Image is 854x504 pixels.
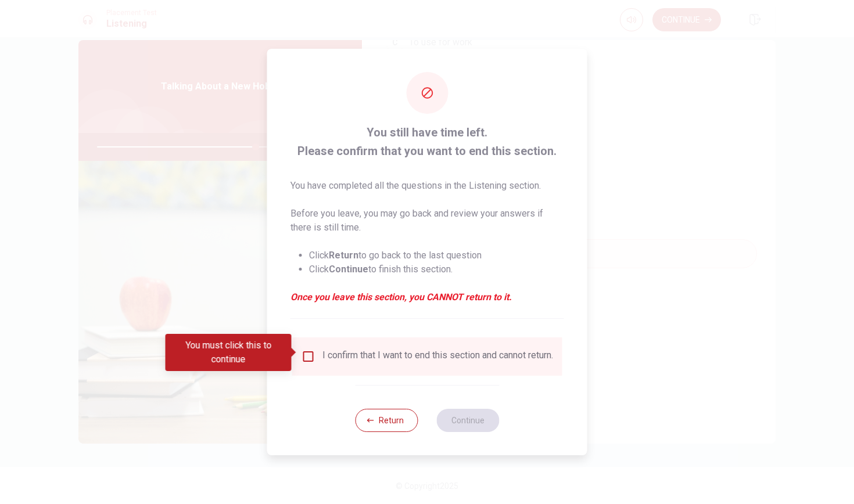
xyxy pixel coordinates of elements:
button: Continue [436,409,499,432]
div: I confirm that I want to end this section and cannot return. [322,350,553,363]
span: You must click this to continue [302,350,315,363]
p: Before you leave, you may go back and review your answers if there is still time. [290,207,564,235]
li: Click to finish this section. [309,262,564,276]
div: You must click this to continue [166,334,292,371]
button: Return [355,409,418,432]
strong: Return [329,250,358,261]
strong: Continue [329,264,368,275]
li: Click to go back to the last question [309,249,564,262]
em: Once you leave this section, you CANNOT return to it. [290,290,564,304]
span: You still have time left. Please confirm that you want to end this section. [290,123,564,160]
p: You have completed all the questions in the Listening section. [290,179,564,193]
